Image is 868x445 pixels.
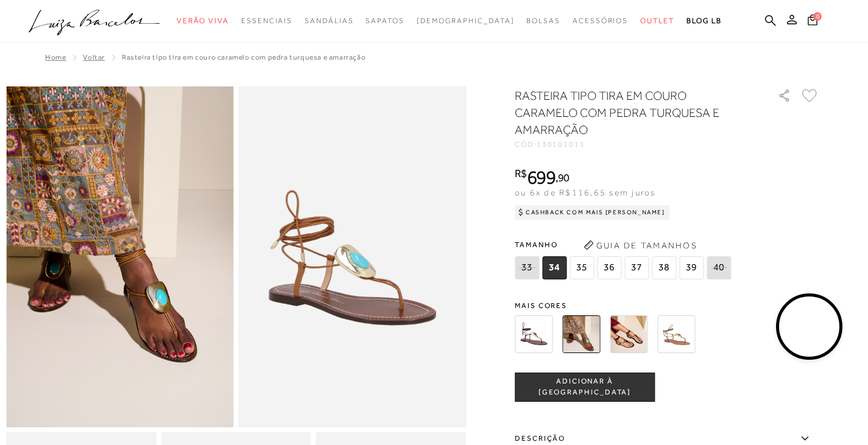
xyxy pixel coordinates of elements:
[804,13,821,30] button: 0
[417,10,515,32] a: noSubCategoriesText
[241,10,292,32] a: noSubCategoriesText
[83,53,105,61] a: Voltar
[241,16,292,25] span: Essenciais
[515,168,527,179] i: R$
[610,315,647,353] img: RASTEIRA TIPO TIRA EM COURO PRETO COM PEDRA VERMELHA E AMARRAÇÃO
[526,16,560,25] span: Bolsas
[813,12,822,21] span: 0
[686,10,722,32] a: BLOG LB
[526,10,560,32] a: noSubCategoriesText
[624,256,649,279] span: 37
[570,256,594,279] span: 35
[417,16,515,25] span: [DEMOGRAPHIC_DATA]
[177,16,229,25] span: Verão Viva
[527,166,556,188] span: 699
[515,256,539,279] span: 33
[558,171,570,184] span: 90
[537,140,585,149] span: 130101011
[122,53,365,61] span: RASTEIRA TIPO TIRA EM COURO CARAMELO COM PEDRA TURQUESA E AMARRAÇÃO
[556,172,570,183] i: ,
[177,10,229,32] a: noSubCategoriesText
[365,10,404,32] a: noSubCategoriesText
[515,376,654,398] span: ADICIONAR À [GEOGRAPHIC_DATA]
[640,10,674,32] a: noSubCategoriesText
[679,256,704,279] span: 39
[305,16,353,25] span: Sandálias
[573,16,628,25] span: Acessórios
[365,16,404,25] span: Sapatos
[652,256,676,279] span: 38
[515,302,819,309] span: Mais cores
[515,205,670,220] div: Cashback com Mais [PERSON_NAME]
[239,86,467,427] img: image
[515,87,743,138] h1: RASTEIRA TIPO TIRA EM COURO CARAMELO COM PEDRA TURQUESA E AMARRAÇÃO
[45,53,66,61] a: Home
[542,256,566,279] span: 34
[515,236,734,254] span: Tamanho
[573,10,628,32] a: noSubCategoriesText
[6,86,234,427] img: image
[597,256,621,279] span: 36
[657,315,695,353] img: RASTEIRA TIPO TIRA EM COURO VERDE ASPARGO COM PEDRA MARROM E AMARRAÇÃO
[515,141,758,148] div: CÓD:
[305,10,353,32] a: noSubCategoriesText
[515,187,655,197] span: ou 6x de R$116,65 sem juros
[515,373,655,402] button: ADICIONAR À [GEOGRAPHIC_DATA]
[686,16,722,25] span: BLOG LB
[707,256,731,279] span: 40
[562,315,600,353] img: RASTEIRA TIPO TIRA EM COURO CARAMELO COM PEDRA TURQUESA E AMARRAÇÃO
[579,236,701,255] button: Guia de Tamanhos
[515,315,552,353] img: RASTEIRA TIPO TIRA EM COURO CAFÉ COM PEDRA AZUL E AMARRAÇÃO
[640,16,674,25] span: Outlet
